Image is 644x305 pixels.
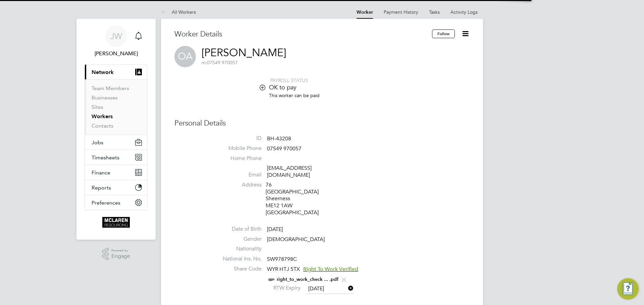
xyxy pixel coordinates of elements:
[267,285,301,292] label: RTW Expiry
[85,195,147,210] button: Preferences
[215,255,262,262] label: National Ins. No.
[215,135,262,142] label: ID
[85,65,147,79] button: Network
[102,217,129,228] img: mclaren-logo-retina.png
[269,83,297,91] span: OK to pay
[92,200,120,206] span: Preferences
[384,9,418,15] a: Payment History
[357,9,373,15] a: Worker
[215,226,262,233] label: Date of Birth
[92,94,118,101] a: Businesses
[85,165,147,180] button: Finance
[85,50,148,58] span: Jane Weitzman
[85,135,147,150] button: Jobs
[429,9,440,15] a: Tasks
[102,248,130,260] a: Powered byEngage
[161,9,196,15] a: All Workers
[111,248,130,253] span: Powered by
[92,123,113,129] a: Contacts
[215,181,262,188] label: Address
[270,77,308,83] span: PAYROLL STATUS
[174,46,196,67] span: OA
[85,180,147,195] button: Reports
[267,236,325,243] span: [DEMOGRAPHIC_DATA]
[215,155,262,162] label: Home Phone
[202,46,286,59] a: [PERSON_NAME]
[92,104,103,110] a: Sites
[92,113,113,120] a: Workers
[76,19,156,240] nav: Main navigation
[267,145,302,152] span: 07549 970057
[303,266,358,273] span: Right To Work Verified
[267,165,312,178] a: [EMAIL_ADDRESS][DOMAIN_NAME]
[267,226,283,233] span: [DATE]
[267,266,300,273] span: WYR HTJ 5TX
[617,278,639,300] button: Engage Resource Center
[306,284,354,294] input: Select one
[202,60,207,66] span: m:
[111,253,130,259] span: Engage
[269,92,320,98] span: This worker can be paid
[277,277,338,282] a: right_to_work_check ... .pdf
[92,154,119,161] span: Timesheets
[174,119,470,128] h3: Personal Details
[267,256,297,262] span: SW978798C
[432,29,455,38] button: Follow
[92,184,111,191] span: Reports
[202,60,238,66] span: 07549 970057
[85,79,147,135] div: Network
[92,139,103,146] span: Jobs
[85,150,147,165] button: Timesheets
[85,25,148,58] a: JW[PERSON_NAME]
[174,29,432,39] h3: Worker Details
[215,265,262,273] label: Share Code
[215,145,262,152] label: Mobile Phone
[215,171,262,178] label: Email
[92,169,110,176] span: Finance
[110,32,122,41] span: JW
[267,135,291,142] span: BH-43208
[92,69,114,75] span: Network
[85,217,148,228] a: Go to home page
[450,9,478,15] a: Activity Logs
[215,236,262,243] label: Gender
[266,181,329,216] div: 76 [GEOGRAPHIC_DATA] Sheerness ME12 1AW [GEOGRAPHIC_DATA]
[215,245,262,252] label: Nationality
[92,85,129,91] a: Team Members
